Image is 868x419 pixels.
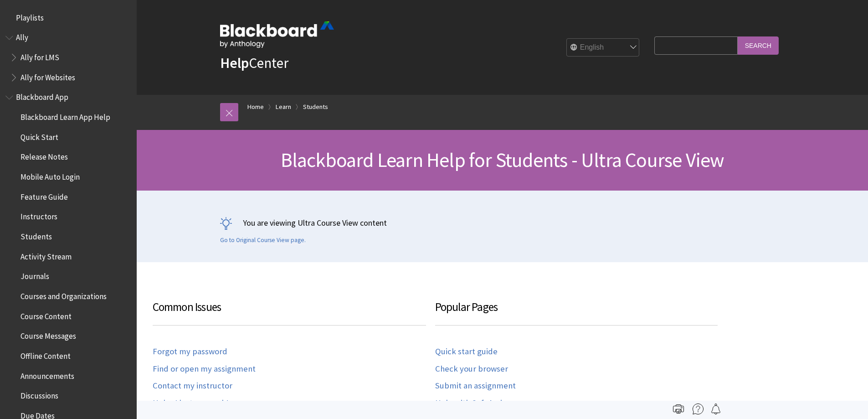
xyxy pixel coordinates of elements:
[153,381,232,391] a: Contact my instructor
[21,269,49,281] span: Journals
[16,30,28,42] span: Ally
[153,398,229,409] a: Help, I lost my work!
[435,364,508,374] a: Check your browser
[21,368,74,381] span: Announcements
[21,70,75,82] span: Ally for Websites
[247,101,264,113] a: Home
[21,388,58,400] span: Discussions
[435,381,516,391] a: Submit an assignment
[21,309,72,321] span: Course Content
[21,150,68,162] span: Release Notes
[276,101,291,113] a: Learn
[220,236,306,244] a: Go to Original Course View page.
[435,299,718,326] h3: Popular Pages
[567,39,640,57] select: Site Language Selector
[5,10,131,26] nav: Book outline for Playlists
[153,347,227,357] a: Forgot my password
[21,289,107,301] span: Courses and Organizations
[220,54,288,72] a: HelpCenter
[220,21,334,48] img: Blackboard by Anthology
[303,101,328,113] a: Students
[16,10,44,22] span: Playlists
[710,403,721,414] img: Follow this page
[435,347,498,357] a: Quick start guide
[21,209,57,222] span: Instructors
[738,36,779,54] input: Search
[21,189,68,202] span: Feature Guide
[673,403,684,414] img: Print
[220,217,785,228] p: You are viewing Ultra Course View content
[21,249,72,261] span: Activity Stream
[281,147,724,172] span: Blackboard Learn Help for Students - Ultra Course View
[220,54,249,72] strong: Help
[435,398,511,409] a: Help with SafeAssign
[5,30,131,85] nav: Book outline for Anthology Ally Help
[21,129,58,142] span: Quick Start
[21,329,76,341] span: Course Messages
[21,169,80,181] span: Mobile Auto Login
[21,348,71,361] span: Offline Content
[21,229,52,241] span: Students
[21,109,110,122] span: Blackboard Learn App Help
[153,364,256,374] a: Find or open my assignment
[693,403,704,414] img: More help
[153,299,426,326] h3: Common Issues
[21,50,59,62] span: Ally for LMS
[16,90,68,102] span: Blackboard App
